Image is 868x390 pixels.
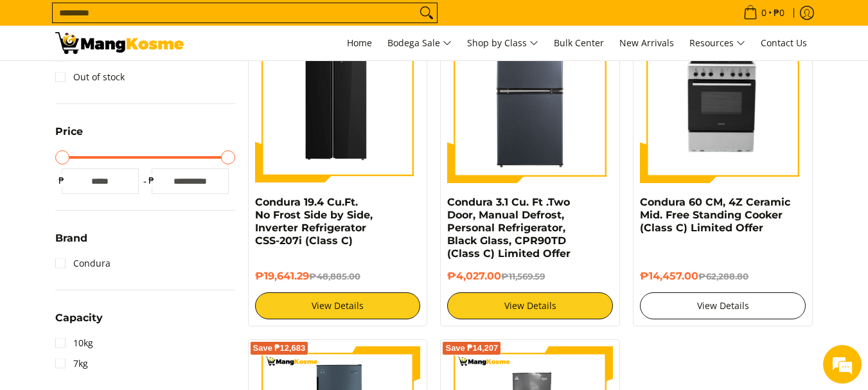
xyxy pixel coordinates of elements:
[501,271,545,281] del: ₱11,569.59
[761,37,807,49] span: Contact Us
[754,26,813,60] a: Contact Us
[55,253,111,274] a: Condura
[55,32,184,54] img: Class C Home &amp; Business Appliances: Up to 70% Off l Mang Kosme | Page 2
[188,301,233,319] em: Submit
[55,313,103,323] span: Capacity
[554,37,604,49] span: Bulk Center
[387,35,452,51] span: Bodega Sale
[772,8,786,17] span: ₱0
[467,35,538,51] span: Shop by Class
[698,271,748,281] del: ₱62,288.80
[145,174,158,187] span: ₱
[683,26,752,60] a: Resources
[640,17,806,183] img: Condura 60 CM, 4Z Ceramic Mid. Free Standing Cooker (Class C) Limited Offer
[55,127,83,137] span: Price
[211,6,242,37] div: Minimize live chat window
[613,26,680,60] a: New Arrivals
[253,344,306,352] span: Save ₱12,683
[447,196,571,260] a: Condura 3.1 Cu. Ft .Two Door, Manual Defrost, Personal Refrigerator, Black Glass, CPR90TD (Class ...
[347,37,372,49] span: Home
[55,233,87,253] summary: Open
[55,353,88,374] a: 7kg
[740,6,788,20] span: •
[255,292,421,319] a: View Details
[6,256,245,301] textarea: Type your message and click 'Submit'
[67,72,216,89] div: Leave a message
[461,26,545,60] a: Shop by Class
[55,174,68,187] span: ₱
[55,333,93,353] a: 10kg
[255,196,373,247] a: Condura 19.4 Cu.Ft. No Frost Side by Side, Inverter Refrigerator CSS-207i (Class C)
[55,233,87,244] span: Brand
[255,17,421,183] img: https://mangkosme.com/collections/class-c/products/condura-19-4-cu-ft-inverter-css-170i-class-c
[689,35,745,51] span: Resources
[447,17,613,183] img: Condura 3.1 Cu. Ft .Two Door, Manual Defrost, Personal Refrigerator, Black Glass, CPR90TD (Class ...
[640,292,806,319] a: View Details
[445,344,498,352] span: Save ₱14,207
[447,292,613,319] a: View Details
[640,270,806,283] h6: ₱14,457.00
[547,26,610,60] a: Bulk Center
[381,26,458,60] a: Bodega Sale
[309,271,360,281] del: ₱48,885.00
[640,196,790,234] a: Condura 60 CM, 4Z Ceramic Mid. Free Standing Cooker (Class C) Limited Offer
[341,26,378,60] a: Home
[255,270,421,283] h6: ₱19,641.29
[55,67,125,87] a: Out of stock
[55,313,103,333] summary: Open
[416,3,437,22] button: Search
[619,37,674,49] span: New Arrivals
[55,127,83,146] summary: Open
[759,8,768,17] span: 0
[197,26,813,60] nav: Main Menu
[447,270,613,283] h6: ₱4,027.00
[27,114,224,244] span: We are offline. Please leave us a message.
